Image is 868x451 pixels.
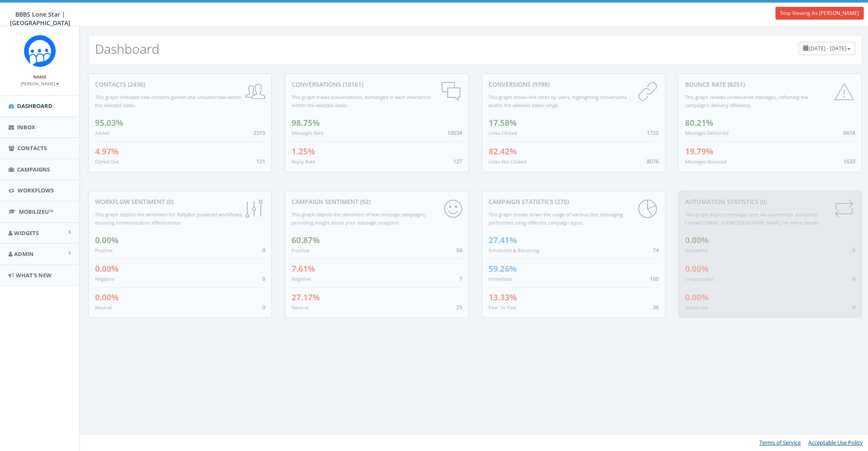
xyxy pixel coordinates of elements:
[95,276,114,282] small: Negative
[489,292,517,303] span: 13.33%
[489,117,517,128] span: 17.58%
[95,158,119,165] small: Opted Out
[95,146,119,157] span: 4.97%
[489,263,517,274] span: 59.26%
[852,275,855,282] span: 0
[33,74,46,80] small: Name
[292,263,315,274] span: 7.61%
[292,158,315,165] small: Reply Rate
[24,35,56,67] img: Rally_Corp_Icon.png
[685,211,819,226] small: This graph depicts messages sent via automation standards. Contact [EMAIL_ADDRESS][DOMAIN_NAME] f...
[650,275,659,282] span: 160
[292,211,426,226] small: This graph depicts the sentiment of text message campaigns, providing insight about your message ...
[292,94,431,108] small: This graph tracks conversations, exchanged in each interaction within the selected dates.
[489,130,517,136] small: Links Clicked
[17,166,50,173] span: Campaigns
[292,247,309,253] small: Positive
[775,7,864,20] a: Stop Viewing As [PERSON_NAME]
[685,130,729,136] small: Messages Delivered
[531,80,550,88] span: (9798)
[489,276,512,282] small: Immediate
[489,80,659,89] div: conversions
[95,304,112,311] small: Neutral
[489,247,539,253] small: Scheduled & Recurring
[253,129,265,137] span: 2315
[95,247,113,253] small: Positive
[95,130,110,136] small: Added
[16,271,52,279] span: What's New
[647,129,659,137] span: 1722
[759,439,801,446] a: Terms of Service
[341,80,363,88] span: (10161)
[685,276,714,282] small: Unsuccessful
[262,275,265,282] span: 0
[292,292,320,303] span: 27.17%
[653,303,659,311] span: 36
[489,235,517,246] span: 27.41%
[685,146,713,157] span: 19.79%
[95,263,119,274] span: 0.00%
[685,198,855,206] div: Automation Statistics
[20,79,59,87] a: [PERSON_NAME]
[17,186,54,194] span: Workflows
[685,158,727,165] small: Messages Bounced
[489,94,627,108] small: This graph shows link clicks by users, highlighting conversions within the selected dates range.
[95,235,119,246] span: 0.00%
[95,211,243,226] small: This graph depicts the sentiment for RallyBot-powered workflows, ensuring communication effective...
[95,117,123,128] span: 95.03%
[95,94,242,108] small: This graph indicates new contacts gained and unsubscribes within the selected dates.
[95,42,159,56] h2: Dashboard
[685,94,808,108] small: This graph reveals undelivered messages, reflecting the campaign's delivery efficiency.
[292,80,462,89] div: conversations
[95,80,265,89] div: contacts
[292,130,324,136] small: Messages Sent
[19,208,53,215] span: MobilizeU™
[10,10,70,27] span: BBBS Lone Star | [GEOGRAPHIC_DATA]
[292,304,308,311] small: Neutral
[489,211,623,226] small: This graph breaks down the usage of various text messaging performed using different campaign types.
[809,44,846,52] span: [DATE] - [DATE]
[292,235,320,246] span: 60.87%
[359,198,370,206] span: (92)
[685,263,709,274] span: 0.00%
[256,157,265,165] span: 121
[489,158,527,165] small: Links Not Clicked
[17,102,52,110] span: Dashboard
[14,229,39,237] span: Widgets
[843,129,855,137] span: 6618
[489,198,659,206] div: Campaign Statistics
[685,235,709,246] span: 0.00%
[292,117,320,128] span: 98.75%
[126,80,145,88] span: (2436)
[808,439,863,446] a: Acceptable Use Policy
[647,157,659,165] span: 8076
[95,292,119,303] span: 0.00%
[489,146,517,157] span: 82.42%
[262,246,265,254] span: 0
[852,246,855,254] span: 0
[17,144,47,152] span: Contacts
[685,117,713,128] span: 80.21%
[17,123,35,131] span: Inbox
[453,157,462,165] span: 127
[726,80,745,88] span: (8251)
[653,246,659,254] span: 74
[95,198,265,206] div: Workflow Sentiment
[553,198,569,206] span: (270)
[758,198,767,206] span: (0)
[459,275,462,282] span: 7
[20,81,59,87] small: [PERSON_NAME]
[685,304,708,311] small: Scheduled
[447,129,462,137] span: 10034
[489,304,517,311] small: Peer To Peer
[262,303,265,311] span: 0
[685,80,855,89] div: Bounce Rate
[292,198,462,206] div: Campaign Sentiment
[456,303,462,311] span: 25
[14,250,34,258] span: Admin
[685,292,709,303] span: 0.00%
[685,247,708,253] small: Successful
[843,157,855,165] span: 1633
[852,303,855,311] span: 0
[456,246,462,254] span: 56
